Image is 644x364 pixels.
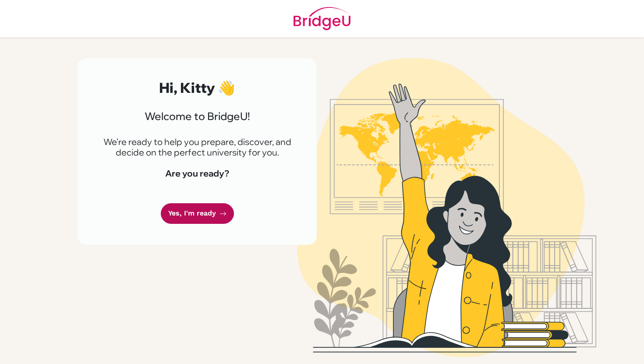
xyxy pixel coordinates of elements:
[99,137,296,158] p: We're ready to help you prepare, discover, and decide on the perfect university for you.
[99,168,296,179] h4: Are you ready?
[99,79,296,96] h2: Hi, Kitty 👋
[99,110,296,123] h3: Welcome to BridgeU!
[161,203,234,224] a: Yes, I'm ready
